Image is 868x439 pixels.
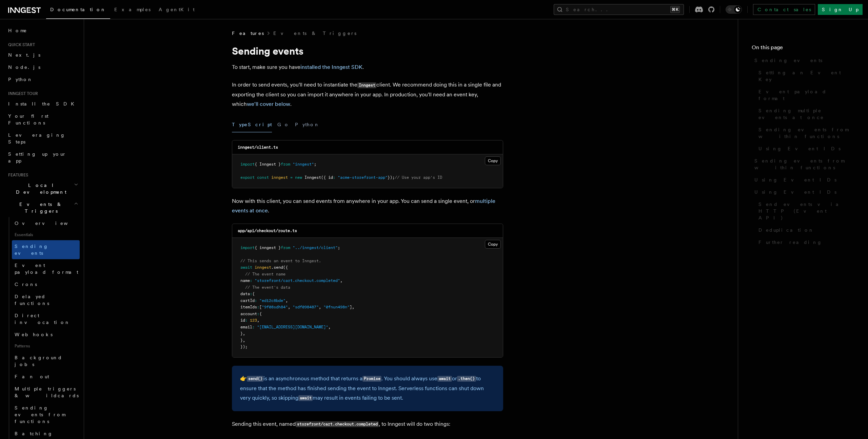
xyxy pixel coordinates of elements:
[298,395,313,401] code: await
[295,117,320,132] button: Python
[758,201,854,221] span: Send events via HTTP (Event API)
[288,305,290,309] span: ,
[15,294,49,306] span: Delayed functions
[15,332,53,337] span: Webhooks
[243,331,245,336] span: ,
[15,355,62,367] span: Background jobs
[271,265,283,270] span: .send
[670,6,680,13] kbd: ⌘K
[756,85,854,104] a: Event payload format
[247,376,263,382] code: send()
[259,305,262,309] span: [
[756,142,854,155] a: Using Event IDs
[753,4,815,15] a: Contact sales
[5,148,80,167] a: Setting up your app
[15,405,65,424] span: Sending events from functions
[12,290,80,309] a: Delayed functions
[5,129,80,148] a: Leveraging Steps
[240,305,257,309] span: itemIds
[232,198,495,214] a: multiple events at once
[245,285,290,290] span: // The event's data
[12,259,80,278] a: Event payload format
[752,174,854,186] a: Using Event IDs
[155,2,199,18] a: AgentKit
[15,374,49,379] span: Fan out
[240,318,245,323] span: id
[277,117,290,132] button: Go
[323,305,350,309] span: "0fnun498n"
[756,198,854,224] a: Send events via HTTP (Event API)
[247,101,290,107] a: we'll cover below
[232,419,503,429] p: Sending this event, named , to Inngest will do two things:
[255,298,257,303] span: :
[252,325,255,329] span: :
[350,305,352,309] span: ]
[240,331,243,336] span: }
[352,305,354,309] span: ,
[8,27,27,34] span: Home
[362,376,381,382] code: Promise
[240,311,257,316] span: account
[240,344,248,349] span: });
[756,104,854,123] a: Sending multiple events at once
[752,43,854,54] h4: On this page
[5,91,38,96] span: Inngest tour
[726,5,742,14] button: Toggle dark mode
[319,305,321,309] span: ,
[240,162,255,167] span: import
[340,278,342,283] span: ,
[12,328,80,341] a: Webhooks
[240,338,243,343] span: }
[50,7,106,12] span: Documentation
[457,376,476,382] code: .then()
[259,298,285,303] span: "ed12c8bde"
[240,325,252,329] span: email
[752,155,854,174] a: Sending events from within functions
[232,62,503,72] p: To start, make sure you have .
[756,123,854,142] a: Sending events from within functions
[12,217,80,229] a: Overview
[333,175,335,180] span: :
[281,162,290,167] span: from
[388,175,395,180] span: });
[240,374,495,403] p: 👉 is an asynchronous method that returns a . You should always use or to ensure that the method h...
[273,30,356,37] a: Events & Triggers
[328,325,331,329] span: ,
[296,421,379,427] code: storefront/cart.checkout.completed
[12,383,80,402] a: Multiple triggers & wildcards
[240,265,252,270] span: await
[756,224,854,236] a: Deduplication
[5,172,28,178] span: Features
[159,7,195,12] span: AgentKit
[240,245,255,250] span: import
[8,101,78,107] span: Install the SDK
[395,175,442,180] span: // Use your app's ID
[240,291,250,296] span: data
[756,236,854,248] a: Further reading
[232,30,264,37] span: Features
[758,69,854,83] span: Setting an Event Key
[15,386,79,398] span: Multiple triggers & wildcards
[754,57,822,64] span: Sending events
[271,175,288,180] span: inngest
[255,278,340,283] span: "storefront/cart.checkout.completed"
[5,24,80,37] a: Home
[8,52,40,58] span: Next.js
[232,117,272,132] button: TypeScript
[8,64,40,70] span: Node.js
[243,338,245,343] span: ,
[5,98,80,110] a: Install the SDK
[754,189,836,195] span: Using Event IDs
[245,272,285,276] span: // The event name
[293,245,338,250] span: "../inngest/client"
[756,66,854,85] a: Setting an Event Key
[245,318,248,323] span: :
[12,278,80,290] a: Crons
[5,42,35,47] span: Quick start
[46,2,110,19] a: Documentation
[250,318,257,323] span: 123
[257,311,259,316] span: :
[232,45,503,57] h1: Sending events
[262,305,288,309] span: "9f08sdh84"
[257,175,269,180] span: const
